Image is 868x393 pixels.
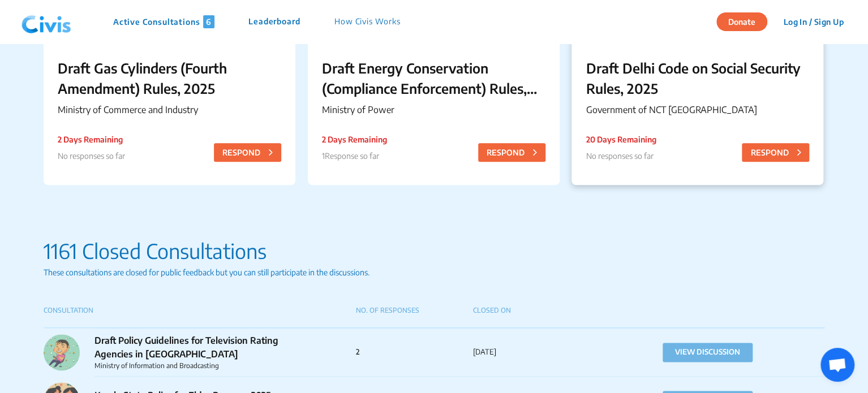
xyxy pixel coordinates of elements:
[58,103,281,116] p: Ministry of Commerce and Industry
[58,151,125,161] span: No responses so far
[44,266,825,278] p: These consultations are closed for public feedback but you can still participate in the discussions.
[58,133,125,145] p: 2 Days Remaining
[586,133,656,145] p: 20 Days Remaining
[322,150,387,162] p: 1
[322,133,387,145] p: 2 Days Remaining
[17,5,76,39] img: navlogo.png
[214,143,281,162] button: RESPOND
[820,348,854,382] a: Open chat
[322,103,545,116] p: Ministry of Power
[586,103,809,116] p: Government of NCT [GEOGRAPHIC_DATA]
[44,305,356,316] p: CONSULTATION
[776,13,851,31] button: Log In / Sign Up
[716,15,776,27] a: Donate
[94,361,304,371] p: Ministry of Information and Broadcasting
[716,12,767,31] button: Donate
[248,15,300,28] p: Leaderboard
[742,143,809,162] button: RESPOND
[586,58,809,98] p: Draft Delhi Code on Social Security Rules, 2025
[473,347,590,358] p: [DATE]
[44,334,80,370] img: n3up77s6drunkl3q7mnom4rmg7o2
[58,58,281,98] p: Draft Gas Cylinders (Fourth Amendment) Rules, 2025
[334,15,401,28] p: How Civis Works
[325,151,379,161] span: Response so far
[322,58,545,98] p: Draft Energy Conservation (Compliance Enforcement) Rules, 2025
[94,334,304,361] p: Draft Policy Guidelines for Television Rating Agencies in [GEOGRAPHIC_DATA]
[113,15,214,28] p: Active Consultations
[44,236,825,266] p: 1161 Closed Consultations
[473,305,590,316] p: CLOSED ON
[663,343,753,362] button: VIEW DISCUSSION
[203,15,214,28] span: 6
[356,305,473,316] p: NO. OF RESPONSES
[356,347,473,358] p: 2
[586,151,653,161] span: No responses so far
[478,143,545,162] button: RESPOND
